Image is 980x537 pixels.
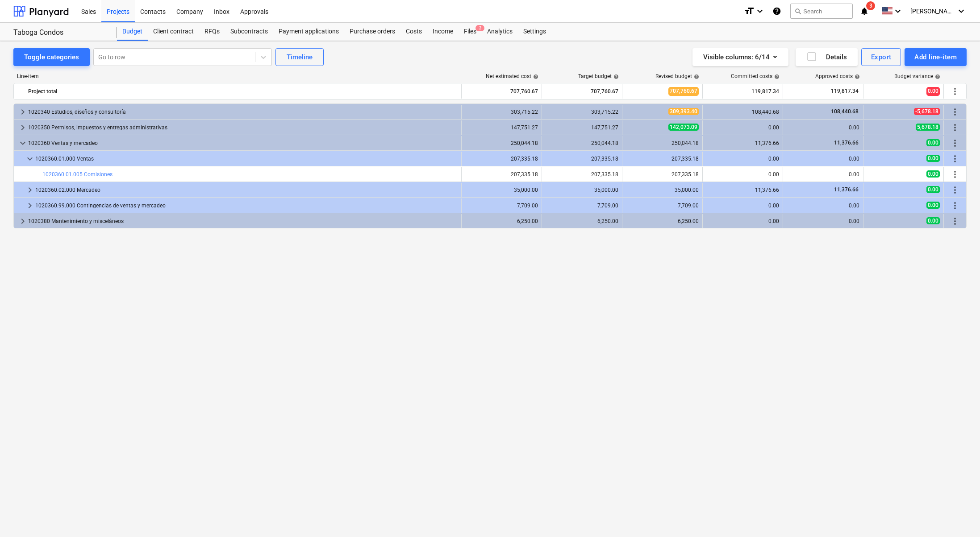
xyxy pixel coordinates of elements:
div: 303,715.22 [546,109,618,115]
div: 147,751.27 [546,124,618,131]
a: Subcontracts [225,23,273,41]
div: 1020350 Permisos, impuestos y entregas administrativas [28,120,458,135]
div: 0.00 [787,171,859,178]
span: help [692,74,699,79]
span: More actions [950,169,960,180]
div: 1020360.01.000 Ventas [35,152,458,166]
a: 1020360.01.005 Comisiones [42,171,113,178]
i: keyboard_arrow_down [892,6,903,17]
span: More actions [950,153,960,164]
span: help [933,74,940,79]
span: 5,678.18 [916,124,940,131]
button: Export [861,48,901,66]
div: 207,335.18 [465,156,538,162]
div: 0.00 [706,218,779,224]
span: 707,760.67 [668,87,699,95]
div: 0.00 [787,218,859,224]
span: help [612,74,619,79]
span: keyboard_arrow_down [25,153,35,164]
span: 309,393.40 [668,108,699,115]
div: Approved costs [815,73,860,79]
a: Settings [518,23,551,41]
span: 11,376.66 [833,140,859,146]
a: Files2 [459,23,482,41]
div: 1020380 Mantenimiento y misceláneos [28,214,458,228]
div: 207,335.18 [465,171,538,178]
span: help [772,74,780,79]
span: 11,376.66 [833,186,859,193]
i: format_size [744,6,755,17]
i: notifications [860,6,869,17]
a: Purchase orders [344,23,400,41]
div: Widget de chat [935,494,980,537]
button: Search [790,4,853,19]
span: help [531,74,538,79]
div: Budget variance [894,73,940,79]
span: [PERSON_NAME] [910,8,955,15]
span: keyboard_arrow_right [17,107,28,117]
div: 250,044.18 [546,140,618,146]
div: 0.00 [706,124,779,131]
a: RFQs [199,23,225,41]
div: 707,760.67 [465,84,538,99]
div: 35,000.00 [465,187,538,193]
div: 7,709.00 [465,202,538,209]
div: 108,440.68 [706,109,779,115]
a: Analytics [482,23,518,41]
span: 0.00 [926,202,940,209]
div: Visible columns : 6/14 [703,51,778,63]
div: Taboga Condos [13,28,106,37]
div: 250,044.18 [626,140,699,146]
div: 303,715.22 [465,109,538,115]
span: 2 [475,25,484,31]
a: Client contract [148,23,199,41]
span: 0.00 [926,186,940,193]
div: Target budget [578,73,619,79]
div: 1020360.99.000 Contingencias de ventas y mercadeo [35,198,458,213]
span: 0.00 [926,217,940,224]
div: 207,335.18 [546,171,618,178]
div: Toggle categories [24,51,79,63]
span: More actions [950,138,960,149]
div: Project total [28,84,458,99]
div: Add line-item [914,51,957,63]
span: keyboard_arrow_right [17,216,28,227]
span: search [794,8,801,15]
div: 0.00 [787,124,859,131]
button: Timeline [275,48,324,66]
div: 147,751.27 [465,124,538,131]
button: Visible columns:6/14 [692,48,788,66]
span: More actions [950,107,960,117]
span: help [853,74,860,79]
span: keyboard_arrow_right [25,185,35,195]
button: Add line-item [905,48,967,66]
span: keyboard_arrow_right [17,122,28,133]
div: 11,376.66 [706,187,779,193]
button: Details [796,48,858,66]
div: 0.00 [706,171,779,178]
span: 108,440.68 [830,108,859,115]
div: 6,250.00 [465,218,538,224]
div: 6,250.00 [626,218,699,224]
div: Committed costs [731,73,780,79]
span: More actions [950,200,960,211]
div: Revised budget [655,73,699,79]
span: -5,678.18 [914,108,940,115]
iframe: Chat Widget [935,494,980,537]
div: Timeline [287,51,313,63]
div: 6,250.00 [546,218,618,224]
span: 0.00 [926,170,940,178]
span: More actions [950,185,960,195]
div: 707,760.67 [546,84,618,99]
div: 1020340 Estudios, diseños y consultoría [28,105,458,119]
span: 0.00 [926,87,940,95]
div: 207,335.18 [546,156,618,162]
div: 35,000.00 [546,187,618,193]
a: Costs [400,23,427,41]
button: Toggle categories [13,48,90,66]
